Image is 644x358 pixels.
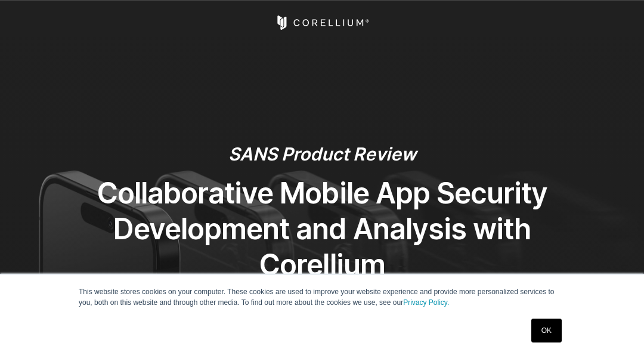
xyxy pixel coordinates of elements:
em: SANS Product Review [228,143,416,165]
a: Privacy Policy. [403,298,449,307]
a: OK [531,319,562,342]
h1: Collaborative Mobile App Security Development and Analysis with Corellium [54,175,590,283]
a: Corellium Home [275,16,370,30]
p: This website stores cookies on your computer. These cookies are used to improve your website expe... [79,286,565,308]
